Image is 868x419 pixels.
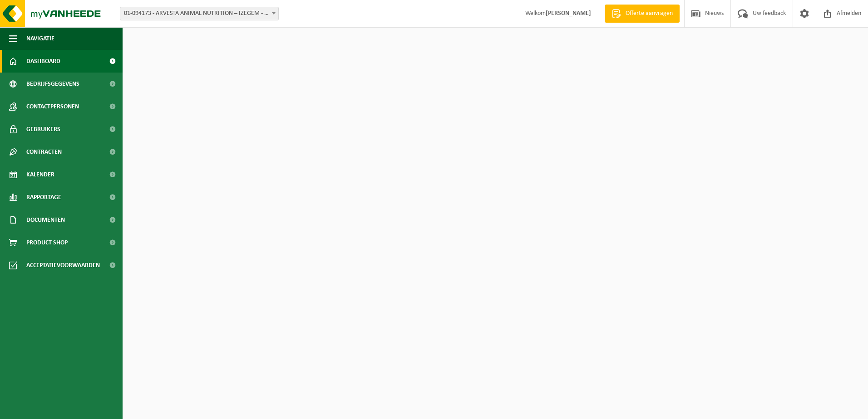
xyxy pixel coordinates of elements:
span: Gebruikers [26,118,60,141]
span: Contactpersonen [26,95,79,118]
span: Rapportage [26,186,61,209]
a: Offerte aanvragen [605,5,680,23]
span: Acceptatievoorwaarden [26,254,100,277]
span: Documenten [26,209,65,231]
span: Dashboard [26,50,60,73]
span: Navigatie [26,27,54,50]
span: Product Shop [26,231,68,254]
span: 01-094173 - ARVESTA ANIMAL NUTRITION – IZEGEM - IZEGEM [120,7,278,20]
span: Contracten [26,141,62,163]
span: Offerte aanvragen [623,9,675,18]
strong: [PERSON_NAME] [546,10,591,17]
span: Bedrijfsgegevens [26,73,79,95]
span: 01-094173 - ARVESTA ANIMAL NUTRITION – IZEGEM - IZEGEM [120,7,279,20]
span: Kalender [26,163,54,186]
